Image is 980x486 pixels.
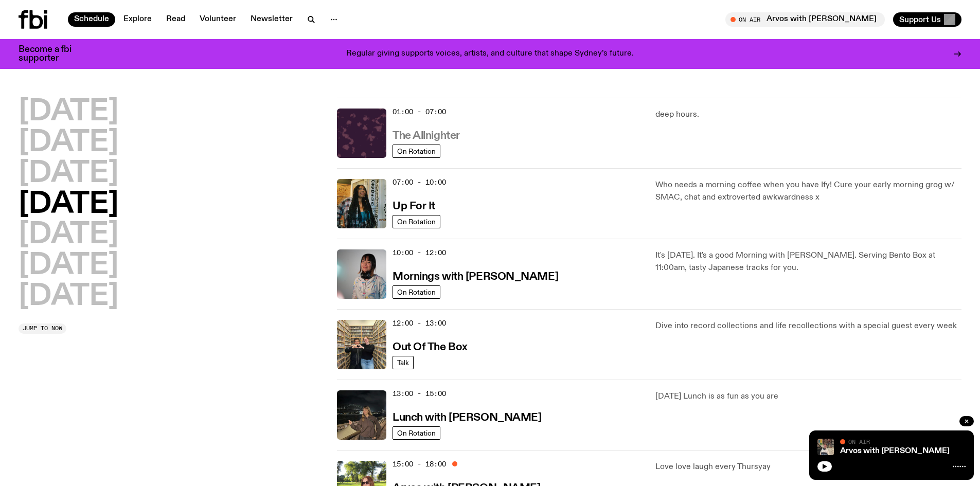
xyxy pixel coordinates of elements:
h3: Out Of The Box [393,342,468,353]
p: Dive into record collections and life recollections with a special guest every week [655,320,961,332]
button: [DATE] [19,129,118,157]
span: 12:00 - 13:00 [393,318,446,328]
span: 01:00 - 07:00 [393,107,446,117]
p: deep hours. [655,109,961,121]
span: On Rotation [397,147,436,155]
button: On AirArvos with [PERSON_NAME] [725,12,885,27]
h3: Up For It [393,201,435,212]
span: Jump to now [23,326,62,331]
span: 13:00 - 15:00 [393,389,446,399]
a: Read [160,12,191,27]
button: Jump to now [19,323,66,334]
h3: The Allnighter [393,131,460,141]
img: Izzy Page stands above looking down at Opera Bar. She poses in front of the Harbour Bridge in the... [337,390,386,440]
a: The Allnighter [393,129,460,141]
a: Talk [393,356,414,369]
h3: Mornings with [PERSON_NAME] [393,272,558,282]
p: [DATE] Lunch is as fun as you are [655,390,961,403]
button: [DATE] [19,190,118,219]
a: Mornings with [PERSON_NAME] [393,269,558,282]
img: Kana Frazer is smiling at the camera with her head tilted slightly to her left. She wears big bla... [337,249,386,299]
a: Newsletter [244,12,299,27]
span: On Rotation [397,288,436,296]
button: [DATE] [19,221,118,249]
h3: Lunch with [PERSON_NAME] [393,412,541,423]
span: 10:00 - 12:00 [393,248,446,258]
a: Out Of The Box [393,340,468,353]
a: Schedule [68,12,115,27]
span: On Rotation [397,429,436,437]
a: On Rotation [393,215,440,228]
button: Support Us [893,12,961,27]
a: Up For It [393,199,435,212]
a: On Rotation [393,426,440,440]
button: [DATE] [19,251,118,280]
button: [DATE] [19,282,118,311]
span: On Rotation [397,218,436,225]
button: [DATE] [19,98,118,127]
p: It's [DATE]. It's a good Morning with [PERSON_NAME]. Serving Bento Box at 11:00am, tasty Japanese... [655,249,961,274]
img: Matt and Kate stand in the music library and make a heart shape with one hand each. [337,320,386,369]
p: Regular giving supports voices, artists, and culture that shape Sydney’s future. [346,49,634,59]
h3: Become a fbi supporter [19,45,84,63]
span: On Air [848,438,870,445]
p: Love love laugh every Thursyay [655,461,961,473]
a: Explore [117,12,158,27]
span: Talk [397,358,409,366]
a: Volunteer [193,12,242,27]
span: 07:00 - 10:00 [393,177,446,187]
button: [DATE] [19,159,118,188]
p: Who needs a morning coffee when you have Ify! Cure your early morning grog w/ SMAC, chat and extr... [655,179,961,204]
a: On Rotation [393,145,440,158]
a: Lunch with [PERSON_NAME] [393,410,541,423]
span: Support Us [899,15,941,24]
span: 15:00 - 18:00 [393,459,446,469]
a: Arvos with [PERSON_NAME] [840,447,950,455]
img: Ify - a Brown Skin girl with black braided twists, looking up to the side with her tongue stickin... [337,179,386,228]
a: On Rotation [393,285,440,299]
